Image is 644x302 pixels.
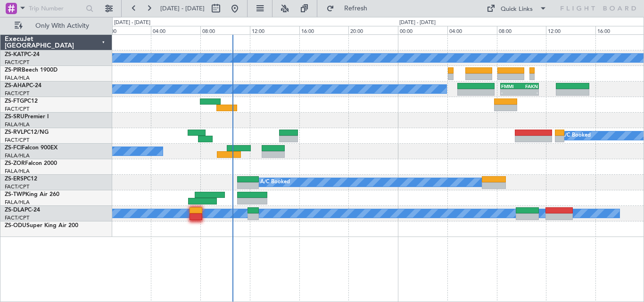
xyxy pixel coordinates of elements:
[5,52,40,57] a: ZS-KATPC-24
[336,5,376,12] span: Refresh
[482,1,552,16] button: Quick Links
[260,175,290,189] div: A/C Booked
[561,129,591,143] div: A/C Booked
[348,26,398,34] div: 20:00
[5,137,29,144] a: FACT/CPT
[160,4,205,13] span: [DATE] - [DATE]
[5,130,49,135] a: ZS-RVLPC12/NG
[5,59,29,66] a: FACT/CPT
[5,145,22,151] span: ZS-FCI
[5,176,24,182] span: ZS-ERS
[5,83,26,89] span: ZS-AHA
[5,67,58,73] a: ZS-PIRBeech 1900D
[5,207,25,213] span: ZS-DLA
[398,26,447,34] div: 00:00
[102,26,151,34] div: 00:00
[501,90,520,95] div: -
[5,192,59,197] a: ZS-TWPKing Air 260
[5,161,57,166] a: ZS-ZORFalcon 2000
[5,121,30,128] a: FALA/HLA
[25,23,99,29] span: Only With Activity
[5,161,25,166] span: ZS-ZOR
[5,67,22,73] span: ZS-PIR
[151,26,200,34] div: 04:00
[5,223,26,229] span: ZS-ODU
[5,192,25,197] span: ZS-TWP
[200,26,250,34] div: 08:00
[546,26,595,34] div: 12:00
[250,26,299,34] div: 12:00
[5,90,29,97] a: FACT/CPT
[5,183,29,190] a: FACT/CPT
[5,106,29,113] a: FACT/CPT
[520,90,538,95] div: -
[5,83,41,89] a: ZS-AHAPC-24
[322,1,379,16] button: Refresh
[399,19,436,27] div: [DATE] - [DATE]
[5,214,29,221] a: FACT/CPT
[497,26,546,34] div: 08:00
[5,152,30,159] a: FALA/HLA
[114,19,150,27] div: [DATE] - [DATE]
[5,114,25,120] span: ZS-SRU
[5,168,30,175] a: FALA/HLA
[447,26,497,34] div: 04:00
[5,130,24,135] span: ZS-RVL
[5,207,40,213] a: ZS-DLAPC-24
[5,176,37,182] a: ZS-ERSPC12
[5,74,30,82] a: FALA/HLA
[29,1,83,16] input: Trip Number
[501,83,520,89] div: FMMI
[5,199,30,206] a: FALA/HLA
[5,98,24,104] span: ZS-FTG
[5,223,78,229] a: ZS-ODUSuper King Air 200
[10,18,102,33] button: Only With Activity
[520,83,538,89] div: FAKN
[299,26,349,34] div: 16:00
[5,98,38,104] a: ZS-FTGPC12
[5,145,58,151] a: ZS-FCIFalcon 900EX
[5,114,49,120] a: ZS-SRUPremier I
[501,5,533,14] div: Quick Links
[5,52,24,57] span: ZS-KAT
